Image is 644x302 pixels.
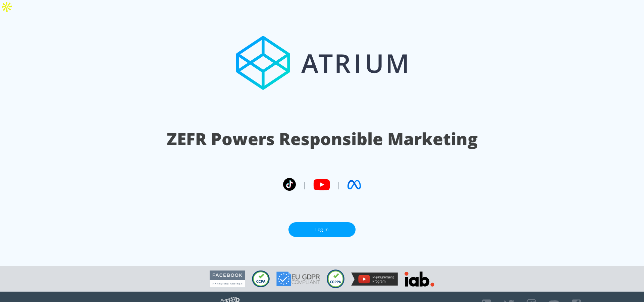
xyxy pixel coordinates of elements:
[210,270,245,288] img: Facebook Marketing Partner
[405,271,434,287] img: IAB
[288,222,356,237] a: Log In
[327,269,344,288] img: COPPA Compliant
[252,270,270,287] img: CCPA Compliant
[337,180,341,190] span: |
[167,127,478,150] h1: ZEFR Powers Responsible Marketing
[351,273,398,286] img: YouTube Measurement Program
[303,180,307,190] span: |
[276,271,320,286] img: GDPR Compliant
